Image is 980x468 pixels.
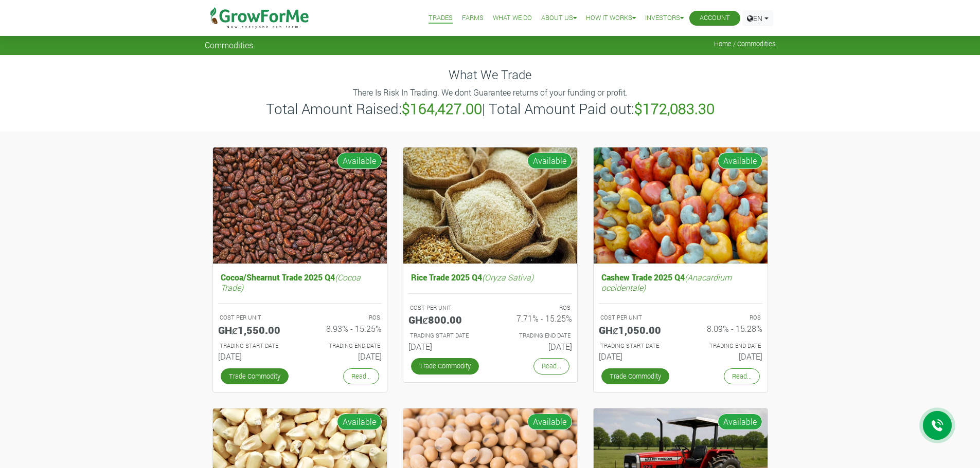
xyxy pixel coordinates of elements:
p: There Is Risk In Trading. We dont Guarantee returns of your funding or profit. [206,86,774,99]
a: Trade Commodity [411,358,479,374]
h5: Cocoa/Shearnut Trade 2025 Q4 [218,270,382,294]
h4: What We Trade [205,67,776,82]
h5: GHȼ1,050.00 [599,324,673,336]
p: ROS [690,313,761,322]
span: Home / Commodities [714,40,776,48]
a: Trades [429,13,453,24]
i: (Cocoa Trade) [221,272,361,292]
h6: 8.93% - 15.25% [308,324,382,333]
p: Estimated Trading Start Date [220,342,291,350]
span: Available [337,153,382,169]
p: COST PER UNIT [410,304,481,312]
img: growforme image [403,147,577,264]
a: EN [742,10,773,26]
h6: [DATE] [408,342,483,351]
h6: [DATE] [599,351,673,361]
h6: 7.71% - 15.25% [498,313,572,323]
a: How it Works [586,13,636,24]
span: Available [527,153,572,169]
p: COST PER UNIT [600,313,671,322]
p: Estimated Trading End Date [500,331,571,340]
h6: [DATE] [688,351,762,361]
p: Estimated Trading End Date [690,342,761,350]
b: $172,083.30 [634,99,715,118]
p: COST PER UNIT [220,313,291,322]
a: Read... [343,368,379,384]
span: Available [718,414,762,430]
p: ROS [309,313,380,322]
p: Estimated Trading Start Date [410,331,481,340]
a: Cocoa/Shearnut Trade 2025 Q4(Cocoa Trade) COST PER UNIT GHȼ1,550.00 ROS 8.93% - 15.25% TRADING ST... [218,270,382,365]
p: ROS [500,304,571,312]
img: growforme image [213,147,387,264]
b: $164,427.00 [402,99,482,118]
h6: [DATE] [308,351,382,361]
h5: GHȼ800.00 [408,313,483,326]
h6: 8.09% - 15.28% [688,324,762,333]
a: Read... [724,368,760,384]
h6: [DATE] [218,351,292,361]
a: Farms [462,13,484,24]
a: Trade Commodity [601,368,669,384]
i: (Anacardium occidentale) [601,272,732,292]
h5: Rice Trade 2025 Q4 [408,270,572,285]
a: Read... [533,358,569,374]
a: Trade Commodity [221,368,289,384]
a: About Us [541,13,577,24]
i: (Oryza Sativa) [482,272,533,283]
a: Account [700,13,730,24]
img: growforme image [594,147,768,264]
span: Available [527,414,572,430]
h3: Total Amount Raised: | Total Amount Paid out: [206,100,774,118]
span: Available [337,414,382,430]
span: Available [718,153,762,169]
a: Cashew Trade 2025 Q4(Anacardium occidentale) COST PER UNIT GHȼ1,050.00 ROS 8.09% - 15.28% TRADING... [599,270,762,365]
h5: Cashew Trade 2025 Q4 [599,270,762,294]
a: What We Do [493,13,532,24]
span: Commodities [205,40,253,50]
p: Estimated Trading End Date [309,342,380,350]
a: Rice Trade 2025 Q4(Oryza Sativa) COST PER UNIT GHȼ800.00 ROS 7.71% - 15.25% TRADING START DATE [D... [408,270,572,355]
h5: GHȼ1,550.00 [218,324,292,336]
h6: [DATE] [498,342,572,351]
a: Investors [645,13,684,24]
p: Estimated Trading Start Date [600,342,671,350]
